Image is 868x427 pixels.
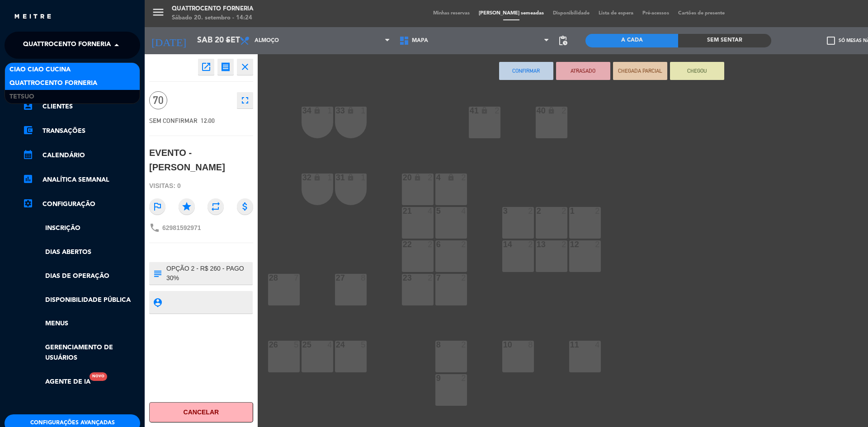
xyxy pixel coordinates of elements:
span: SEM CONFIRMAR [149,117,198,124]
a: account_balance_walletTransações [23,126,140,136]
span: Tetsuo [9,92,34,102]
i: close [240,61,250,72]
i: phone [149,222,160,233]
a: assessmentANALÍTICA SEMANAL [23,174,140,185]
a: Dias abertos [23,247,140,258]
a: Configuração [23,199,140,210]
i: account_balance_wallet [23,125,33,136]
a: Inscrição [23,223,140,234]
i: outlined_flag [149,198,165,215]
a: calendar_monthCalendário [23,150,140,161]
i: open_in_new [201,61,212,72]
img: MEITRE [14,14,52,20]
span: 62981592971 [162,224,201,231]
button: fullscreen [237,92,253,108]
span: 12:00 [201,117,215,124]
a: Disponibilidade pública [23,295,140,305]
i: receipt [220,61,231,72]
span: 70 [149,91,167,109]
i: repeat [208,198,224,215]
button: open_in_new [198,59,214,75]
i: settings_applications [23,198,33,209]
i: attach_money [237,198,253,215]
span: Quattrocento Forneria [9,78,97,89]
button: receipt [217,59,234,75]
div: Visitas: 0 [149,178,253,194]
span: Ciao Ciao Cucina [9,65,71,75]
i: person_pin [152,297,162,307]
a: Menus [23,319,140,329]
i: subject [152,268,162,278]
div: EVENTO - [PERSON_NAME] [149,145,253,175]
a: Dias de Operação [23,271,140,282]
a: account_boxClientes [23,101,140,112]
i: assessment [23,174,33,184]
a: Agente de IANovo [23,377,90,387]
div: Novo [90,372,107,381]
button: Cancelar [149,402,253,422]
i: account_box [23,100,33,111]
i: fullscreen [240,95,250,106]
span: Quattrocento Forneria [23,36,111,55]
i: star [179,198,195,215]
button: close [237,59,253,75]
i: calendar_month [23,149,33,160]
a: Gerenciamento de usuários [23,343,140,363]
